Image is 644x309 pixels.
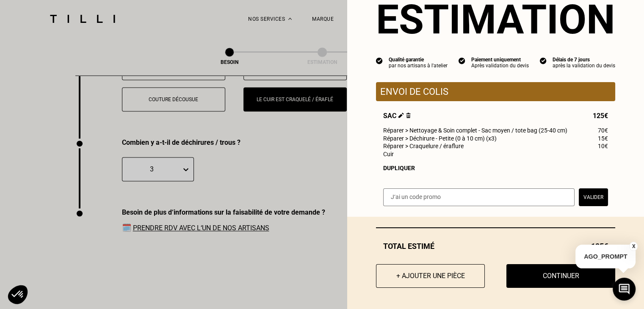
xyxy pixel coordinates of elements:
[579,188,608,206] button: Valider
[383,188,575,206] input: J‘ai un code promo
[406,113,411,118] img: Supprimer
[575,245,636,268] p: AGO_PROMPT
[598,143,608,149] span: 10€
[376,264,485,288] button: + Ajouter une pièce
[598,135,608,142] span: 15€
[383,127,567,134] span: Réparer > Nettoyage & Soin complet - Sac moyen / tote bag (25-40 cm)
[553,63,615,69] div: après la validation du devis
[471,63,529,69] div: Après validation du devis
[553,57,615,63] div: Délais de 7 jours
[593,112,608,120] span: 125€
[506,264,615,288] button: Continuer
[383,135,497,142] span: Réparer > Déchirure - Petite (0 à 10 cm) (x3)
[383,143,464,149] span: Réparer > Craquelure / éraflure
[471,57,529,63] div: Paiement uniquement
[389,63,448,69] div: par nos artisans à l'atelier
[380,86,611,97] p: Envoi de colis
[376,242,615,251] div: Total estimé
[389,57,448,63] div: Qualité garantie
[629,242,638,251] button: X
[383,112,411,120] span: Sac
[376,57,383,64] img: icon list info
[540,57,547,64] img: icon list info
[383,165,608,171] div: Dupliquer
[383,151,394,157] span: Cuir
[598,127,608,134] span: 70€
[459,57,465,64] img: icon list info
[398,113,404,118] img: Éditer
